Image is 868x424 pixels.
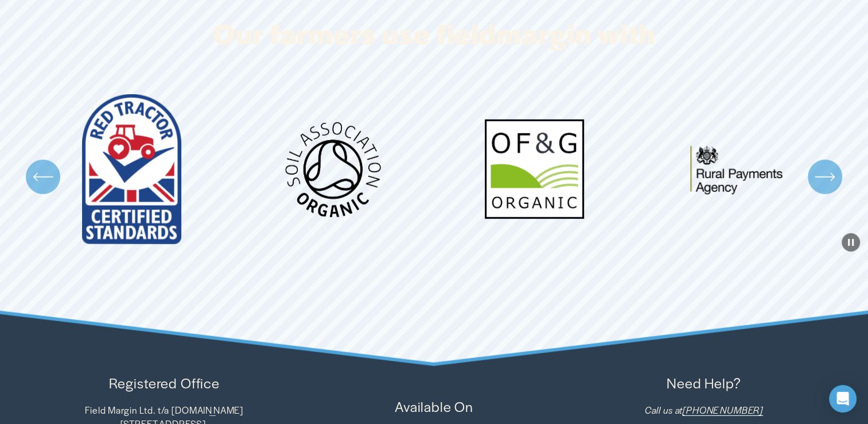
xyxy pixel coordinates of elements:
[572,373,835,394] p: Need Help?
[33,373,296,394] p: Registered Office
[808,160,842,194] button: Next
[302,396,566,417] p: Available On
[645,403,683,417] em: Call us at
[842,233,860,252] button: Pause Background
[683,403,763,417] a: [PHONE_NUMBER]
[26,160,60,194] button: Previous
[683,403,763,417] em: [PHONE_NUMBER]
[829,385,857,413] div: Open Intercom Messenger
[213,13,655,52] strong: Our farmers use fieldmargin with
